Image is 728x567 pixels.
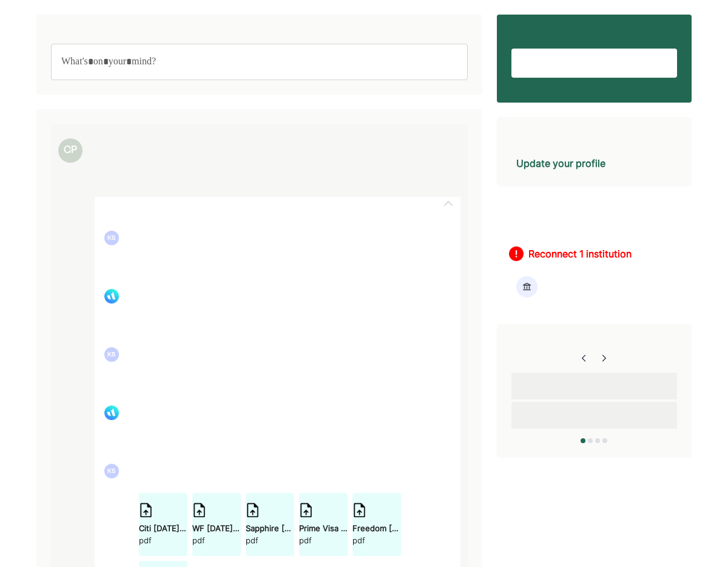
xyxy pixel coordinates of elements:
[58,138,83,163] div: CP
[192,534,241,546] div: pdf
[104,347,119,362] div: KS
[528,246,632,261] div: Reconnect 1 institution
[246,534,294,546] div: pdf
[104,231,119,245] div: KS
[299,522,348,534] div: Prime Visa [DATE].pdf
[516,156,605,171] div: Update your profile
[246,522,294,534] div: Sapphire [DATE].pdf
[104,464,119,478] div: KS
[352,522,401,534] div: Freedom [DATE].pdf
[192,522,241,534] div: WF [DATE].pdf
[139,522,187,534] div: Citi [DATE].pdf
[599,353,608,363] img: right-arrow
[352,534,401,546] div: pdf
[579,353,589,363] img: right-arrow
[139,534,187,546] div: pdf
[51,44,468,80] div: Rich Text Editor. Editing area: main
[299,534,348,546] div: pdf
